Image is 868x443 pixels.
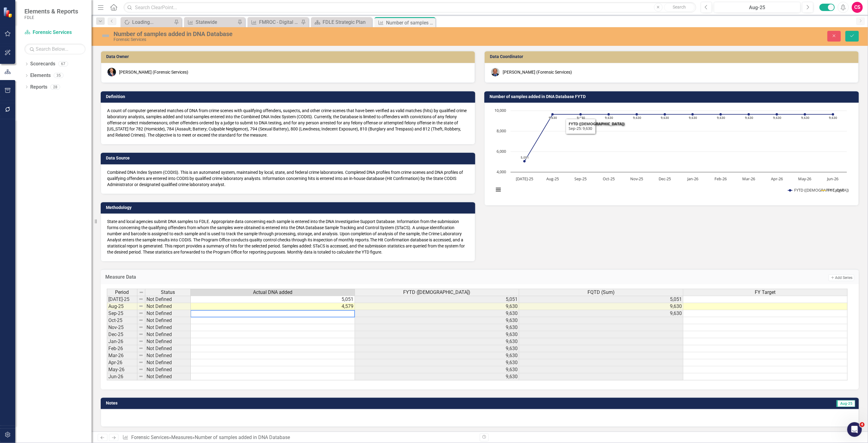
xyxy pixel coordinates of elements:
[552,113,554,116] path: Aug-25, 9,630. FYTD (Sum).
[195,434,290,440] div: Number of samples added in DNA Database
[490,54,855,59] h3: Data Coordinator
[491,68,500,76] img: Chris Hendry
[106,54,472,59] h3: Data Owner
[636,113,638,116] path: Nov-25, 9,630. FYTD (Sum).
[829,115,837,120] text: 9,630
[107,219,462,242] span: State and local agencies submit DNA samples to FDLE. Appropriate data concerning each sample is e...
[313,18,371,26] a: FDLE Strategic Plan
[145,352,191,359] td: Not Defined
[832,113,834,116] path: Jun-26, 9,630. FYTD (Sum).
[139,374,143,379] img: 8DAGhfEEPCf229AAAAAElFTkSuQmCC
[355,296,519,303] td: 5,051
[748,113,750,116] path: Mar-26, 9,630. FYTD (Sum).
[745,115,753,120] text: 9,630
[139,360,143,365] img: 8DAGhfEEPCf229AAAAAElFTkSuQmCC
[145,331,191,338] td: Not Defined
[847,422,862,437] iframe: Intercom live chat
[145,310,191,317] td: Not Defined
[30,72,51,79] a: Elements
[171,434,192,440] a: Measures
[664,3,695,12] button: Search
[145,338,191,345] td: Not Defined
[715,176,727,181] text: Feb-26
[403,290,471,295] span: FYTD ([DEMOGRAPHIC_DATA])
[490,94,856,99] h3: Number of samples added in DNA Database FYTD
[105,274,513,280] h3: Measure Data
[145,366,191,373] td: Not Defined
[355,345,519,352] td: 9,630
[106,401,388,405] h3: Notes
[494,108,506,113] text: 10,000
[717,115,725,120] text: 9,630
[139,297,143,302] img: 8DAGhfEEPCf229AAAAAElFTkSuQmCC
[106,156,472,160] h3: Data Source
[3,7,14,18] img: ClearPoint Strategy
[523,160,526,163] path: Jul-25, 5,051. FYTD (Sum).
[355,352,519,359] td: 9,630
[821,188,844,193] button: Show FY Target
[788,188,815,193] button: Show FYTD (Sum)
[139,311,143,316] img: 8DAGhfEEPCf229AAAAAElFTkSuQmCC
[661,115,669,120] text: 9,630
[131,434,169,440] a: Forensic Services
[692,113,694,116] path: Jan-26, 9,630. FYTD (Sum).
[161,290,175,295] span: Status
[519,310,683,317] td: 9,630
[30,60,55,68] a: Scorecards
[720,113,722,116] path: Feb-26, 9,630. FYTD (Sum).
[829,274,854,281] button: Add Series
[24,15,78,20] small: FDLE
[497,169,506,174] text: 4,000
[24,8,78,15] span: Elements & Reports
[107,359,137,366] td: Apr-26
[519,303,683,310] td: 9,630
[107,108,469,138] div: A count of computer generated matches of DNA from crime scenes with qualifying offenders, suspect...
[191,303,355,310] td: 4,579
[145,345,191,352] td: Not Defined
[521,155,529,159] text: 5,051
[355,338,519,345] td: 9,630
[50,84,60,90] div: 28
[139,304,143,309] img: 8DAGhfEEPCf229AAAAAElFTkSuQmCC
[497,128,506,134] text: 8,000
[355,324,519,331] td: 9,630
[608,113,610,116] path: Oct-25, 9,630. FYTD (Sum).
[24,44,85,54] input: Search Below...
[798,176,812,181] text: May-26
[794,187,849,193] text: FYTD ([DEMOGRAPHIC_DATA])
[107,296,137,303] td: [DATE]-25
[139,346,143,351] img: 8DAGhfEEPCf229AAAAAElFTkSuQmCC
[580,113,582,116] path: Sep-25, 9,630. FYTD (Sum).
[743,176,755,181] text: Mar-26
[132,18,172,26] div: Loading...
[516,176,533,181] text: [DATE]-25
[107,373,137,380] td: Jun-26
[804,113,806,116] path: May-26, 9,630. FYTD (Sum).
[714,2,801,13] button: Aug-25
[519,296,683,303] td: 5,051
[145,359,191,366] td: Not Defined
[145,317,191,324] td: Not Defined
[355,303,519,310] td: 9,630
[107,169,469,188] p: Combined DNA Index System (CODIS). This is an automated system, maintained by local, state, and f...
[852,2,863,13] div: CS
[145,303,191,310] td: Not Defined
[355,317,519,324] td: 9,630
[659,176,671,181] text: Dec-25
[145,373,191,380] td: Not Defined
[633,115,641,120] text: 9,630
[107,237,465,254] span: The Hit Confirmation database is accessed, and a statistical report is generated. This report pro...
[494,185,502,194] button: View chart menu, Chart
[107,338,137,345] td: Jan-26
[664,113,666,116] path: Dec-25, 9,630. FYTD (Sum).
[253,290,292,295] span: Actual DNA added
[122,434,475,441] div: » »
[186,18,236,26] a: Statewide
[107,310,137,317] td: Sep-25
[497,148,506,154] text: 6,000
[716,4,798,11] div: Aug-25
[575,176,587,181] text: Sep-25
[355,331,519,338] td: 9,630
[107,317,137,324] td: Oct-25
[673,5,686,9] span: Search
